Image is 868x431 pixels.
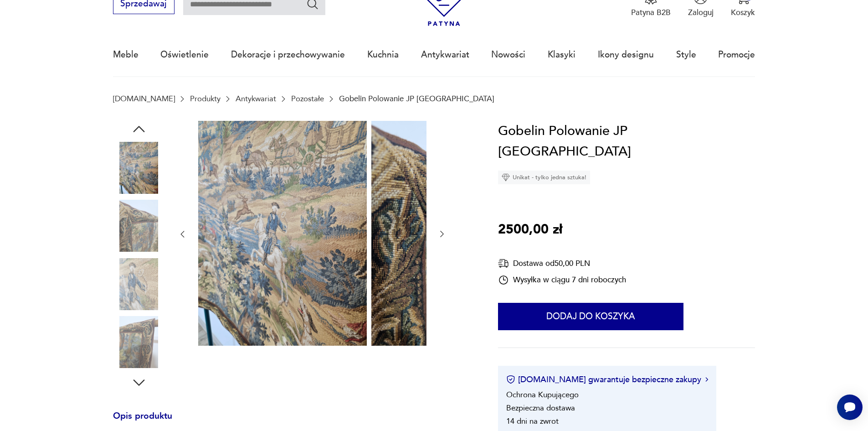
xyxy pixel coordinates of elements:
a: Ikony designu [598,34,654,76]
a: [DOMAIN_NAME] [113,94,175,103]
img: Zdjęcie produktu Gobelin Polowanie JP Paris [198,121,367,346]
img: Zdjęcie produktu Gobelin Polowanie JP Paris [113,316,165,368]
iframe: Smartsupp widget button [837,395,863,420]
a: Antykwariat [421,34,469,76]
a: Nowości [491,34,525,76]
div: Unikat - tylko jedna sztuka! [498,171,590,184]
div: Dostawa od 50,00 PLN [498,258,626,269]
a: Dekoracje i przechowywanie [231,34,345,76]
a: Oświetlenie [160,34,209,76]
img: Zdjęcie produktu Gobelin Polowanie JP Paris [113,258,165,310]
h3: Opis produktu [113,413,472,431]
p: Zaloguj [688,7,714,18]
a: Klasyki [548,34,575,76]
p: Koszyk [731,7,755,18]
img: Ikona dostawy [498,258,509,269]
a: Sprzedawaj [113,1,175,8]
p: Gobelin Polowanie JP [GEOGRAPHIC_DATA] [339,94,494,103]
p: Patyna B2B [631,7,671,18]
a: Kuchnia [367,34,399,76]
li: Ochrona Kupującego [506,389,579,400]
a: Produkty [190,94,221,103]
a: Style [676,34,696,76]
a: Pozostałe [291,94,324,103]
li: Bezpieczna dostawa [506,403,575,413]
li: 14 dni na zwrot [506,416,559,426]
button: Dodaj do koszyka [498,303,683,330]
a: Meble [113,34,139,76]
img: Zdjęcie produktu Gobelin Polowanie JP Paris [113,142,165,194]
img: Zdjęcie produktu Gobelin Polowanie JP Paris [113,200,165,252]
img: Ikona certyfikatu [506,375,515,384]
h1: Gobelin Polowanie JP [GEOGRAPHIC_DATA] [498,121,755,162]
div: Wysyłka w ciągu 7 dni roboczych [498,275,626,286]
a: Antykwariat [236,94,276,103]
p: 2500,00 zł [498,219,562,240]
button: [DOMAIN_NAME] gwarantuje bezpieczne zakupy [506,374,708,385]
img: Ikona diamentu [502,173,510,182]
img: Ikona strzałki w prawo [705,377,708,382]
a: Promocje [718,34,755,76]
img: Zdjęcie produktu Gobelin Polowanie JP Paris [371,121,540,346]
